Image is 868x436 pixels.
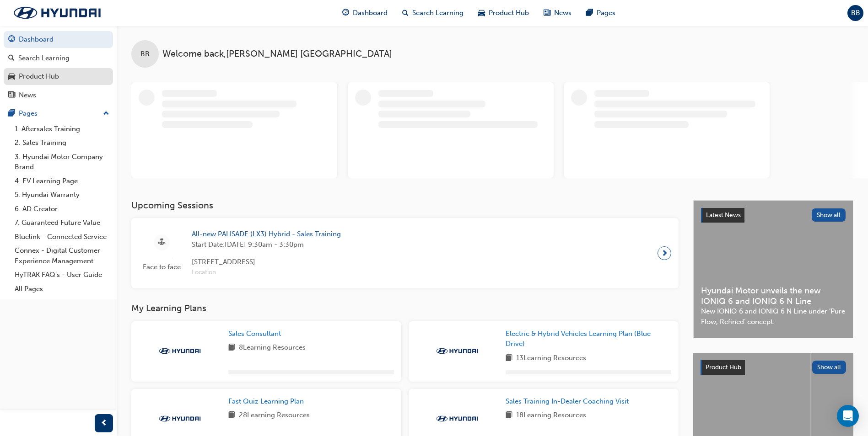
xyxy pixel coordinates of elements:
[506,330,651,348] span: Electric & Hybrid Vehicles Learning Plan (Blue Drive)
[478,7,485,19] span: car-icon
[11,230,113,244] a: Bluelink - Connected Service
[228,397,304,405] span: Fast Quiz Learning Plan
[8,54,15,63] span: search-icon
[693,200,853,338] a: Latest NewsShow allHyundai Motor unveils the new IONIQ 6 and IONIQ 6 N LineNew IONIQ 6 and IONIQ ...
[701,360,846,375] a: Product HubShow all
[812,208,846,222] button: Show all
[506,396,632,407] a: Sales Training In-Dealer Coaching Visit
[103,108,109,120] span: up-icon
[701,286,846,306] span: Hyundai Motor unveils the new IONIQ 6 and IONIQ 6 N Line
[11,188,113,202] a: 5. Hyundai Warranty
[851,8,860,18] span: BB
[554,8,571,18] span: News
[516,353,586,364] span: 13 Learning Resources
[8,91,15,100] span: news-icon
[4,68,113,85] a: Product Hub
[11,122,113,136] a: 1. Aftersales Training
[353,8,388,18] span: Dashboard
[192,257,341,267] span: [STREET_ADDRESS]
[506,397,629,405] span: Sales Training In-Dealer Coaching Visit
[192,229,341,239] span: All-new PALISADE (LX3) Hybrid - Sales Training
[506,353,512,364] span: book-icon
[11,174,113,188] a: 4. EV Learning Page
[837,405,859,427] div: Open Intercom Messenger
[155,414,205,423] img: Trak
[597,8,615,18] span: Pages
[101,418,108,429] span: prev-icon
[11,268,113,282] a: HyTRAK FAQ's - User Guide
[11,202,113,216] a: 6. AD Creator
[579,4,623,22] a: pages-iconPages
[131,200,679,211] h3: Upcoming Sessions
[432,346,482,356] img: Trak
[847,5,863,21] button: BB
[471,4,536,22] a: car-iconProduct Hub
[239,410,310,421] span: 28 Learning Resources
[4,29,113,105] button: DashboardSearch LearningProduct HubNews
[155,346,205,356] img: Trak
[19,71,59,82] div: Product Hub
[228,329,285,339] a: Sales Consultant
[536,4,579,22] a: news-iconNews
[506,329,671,349] a: Electric & Hybrid Vehicles Learning Plan (Blue Drive)
[139,262,184,272] span: Face to face
[19,90,36,101] div: News
[342,7,349,19] span: guage-icon
[11,136,113,150] a: 2. Sales Training
[8,36,15,44] span: guage-icon
[239,342,306,354] span: 8 Learning Resources
[18,53,70,64] div: Search Learning
[544,7,550,19] span: news-icon
[11,244,113,268] a: Connex - Digital Customer Experience Management
[228,396,307,407] a: Fast Quiz Learning Plan
[228,342,235,354] span: book-icon
[162,49,392,59] span: Welcome back , [PERSON_NAME] [GEOGRAPHIC_DATA]
[4,105,113,122] button: Pages
[706,211,741,219] span: Latest News
[158,237,165,248] span: sessionType_FACE_TO_FACE-icon
[335,4,395,22] a: guage-iconDashboard
[4,31,113,48] a: Dashboard
[701,306,846,327] span: New IONIQ 6 and IONIQ 6 N Line under ‘Pure Flow, Refined’ concept.
[706,363,741,371] span: Product Hub
[8,110,15,118] span: pages-icon
[11,216,113,230] a: 7. Guaranteed Future Value
[489,8,529,18] span: Product Hub
[139,225,671,281] a: Face to faceAll-new PALISADE (LX3) Hybrid - Sales TrainingStart Date:[DATE] 9:30am - 3:30pm[STREE...
[192,267,341,278] span: Location
[661,247,668,260] span: next-icon
[4,87,113,104] a: News
[395,4,471,22] a: search-iconSearch Learning
[140,49,150,59] span: BB
[228,330,281,338] span: Sales Consultant
[516,410,586,421] span: 18 Learning Resources
[11,150,113,174] a: 3. Hyundai Motor Company Brand
[131,303,679,314] h3: My Learning Plans
[506,410,512,421] span: book-icon
[5,3,110,22] img: Trak
[402,7,409,19] span: search-icon
[228,410,235,421] span: book-icon
[412,8,464,18] span: Search Learning
[701,208,846,223] a: Latest NewsShow all
[11,282,113,296] a: All Pages
[192,239,341,250] span: Start Date: [DATE] 9:30am - 3:30pm
[4,50,113,67] a: Search Learning
[432,414,482,423] img: Trak
[19,108,38,119] div: Pages
[586,7,593,19] span: pages-icon
[812,361,846,374] button: Show all
[8,73,15,81] span: car-icon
